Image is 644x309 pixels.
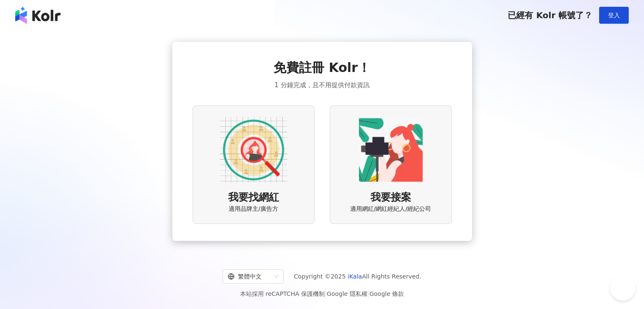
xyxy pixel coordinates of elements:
[274,80,369,90] span: 1 分鐘完成，且不用提供付款資訊
[220,116,287,184] img: AD identity option
[240,289,404,299] span: 本站採用 reCAPTCHA 保護機制
[370,190,411,205] span: 我要接案
[357,116,425,184] img: KOL identity option
[508,10,592,20] span: 已經有 Kolr 帳號了？
[368,290,370,297] span: |
[294,271,421,281] span: Copyright © 2025 All Rights Reserved.
[599,7,629,24] button: 登入
[325,290,327,297] span: |
[327,290,368,297] a: Google 隱私權
[15,7,61,24] img: logo
[369,290,404,297] a: Google 條款
[229,205,278,213] span: 適用品牌主/廣告方
[228,190,279,205] span: 我要找網紅
[274,59,370,77] span: 免費註冊 Kolr！
[350,205,431,213] span: 適用網紅/網紅經紀人/經紀公司
[610,275,636,301] iframe: Help Scout Beacon - Open
[228,270,271,283] div: 繁體中文
[608,12,620,19] span: 登入
[348,273,362,280] a: iKala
